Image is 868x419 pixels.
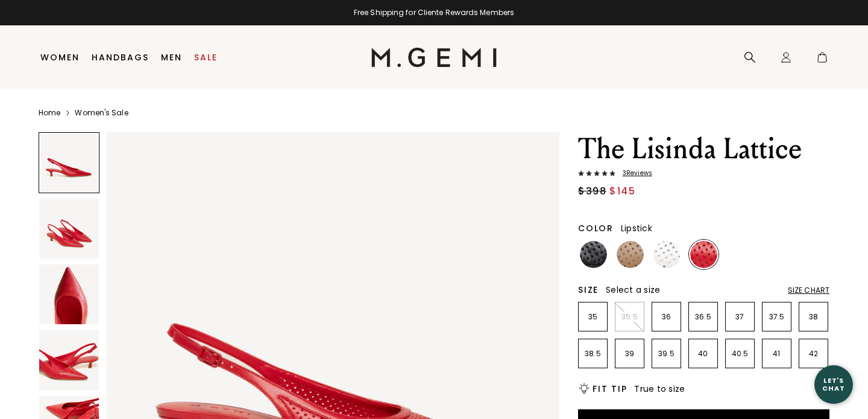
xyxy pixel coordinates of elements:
[689,312,717,322] p: 36.5
[579,312,607,322] p: 35
[634,383,685,395] span: True to size
[652,312,681,322] p: 36
[75,108,128,118] a: Women's Sale
[621,222,652,234] span: Lipstick
[578,223,614,233] h2: Color
[161,53,182,62] a: Men
[615,349,644,359] p: 39
[799,349,828,359] p: 42
[763,349,791,359] p: 41
[606,284,660,296] span: Select a size
[39,264,99,324] img: The Lisinda Lattice
[726,312,754,322] p: 37
[580,241,607,268] img: Black
[92,53,149,62] a: Handbags
[39,330,99,390] img: The Lisinda Lattice
[615,170,652,177] span: 3 Review s
[578,285,599,295] h2: Size
[726,349,754,359] p: 40.5
[371,48,497,67] img: M.Gemi
[578,132,829,166] h1: The Lisinda Lattice
[763,312,791,322] p: 37.5
[814,377,853,392] div: Let's Chat
[578,184,606,199] span: $398
[593,384,627,394] h2: Fit Tip
[578,170,829,179] a: 3Reviews
[799,312,828,322] p: 38
[615,312,644,322] p: 35.5
[690,241,717,268] img: Lipstick
[39,108,60,118] a: Home
[609,184,635,199] span: $145
[788,286,829,295] div: Size Chart
[617,241,644,268] img: Light Tan
[653,241,681,268] img: Ivory
[39,199,99,258] img: The Lisinda Lattice
[689,349,717,359] p: 40
[194,53,218,62] a: Sale
[40,53,80,62] a: Women
[579,349,607,359] p: 38.5
[652,349,681,359] p: 39.5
